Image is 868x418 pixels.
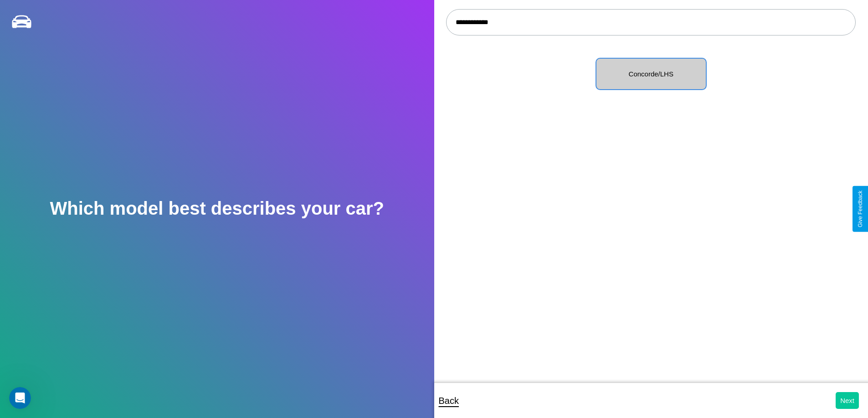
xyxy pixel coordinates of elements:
[836,392,859,409] button: Next
[50,198,384,219] h2: Which model best describes your car?
[9,387,31,409] iframe: Intercom live chat
[439,393,459,409] p: Back
[606,68,697,80] p: Concorde/LHS
[857,191,863,227] div: Give Feedback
